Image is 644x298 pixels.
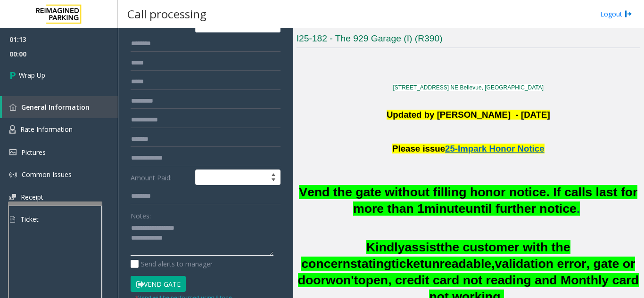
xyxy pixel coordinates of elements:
img: 'icon' [9,171,17,178]
img: 'icon' [9,104,17,111]
span: Increase value [267,170,280,177]
span: unreadable, [424,257,495,271]
h3: I25-182 - The 929 Garage (I) (R390) [297,32,640,48]
a: Logout [600,9,632,19]
span: Wrap Up [19,70,45,80]
label: Amount Paid: [128,169,193,185]
img: 'icon' [9,194,16,200]
button: Vend Gate [131,276,186,292]
span: won't [326,273,358,287]
b: Updated by [PERSON_NAME] - [DATE] [387,110,550,120]
span: Please issue [392,144,445,153]
span: ticket [391,257,424,271]
span: Common Issues [22,170,72,179]
span: 25-Impark Honor Notice [445,144,544,153]
img: 'icon' [9,125,16,134]
label: Send alerts to manager [131,259,213,269]
span: . [577,201,580,216]
img: logout [625,9,632,19]
span: stating [350,257,391,271]
span: Receipt [21,193,43,201]
span: Rate Information [20,125,73,134]
a: 25-Impark Honor Notice [445,139,544,154]
span: General Information [21,103,90,112]
span: Pictures [21,148,46,157]
img: 'icon' [9,149,17,155]
span: the customer with the concern [301,240,570,271]
a: [STREET_ADDRESS] NE Bellevue, [GEOGRAPHIC_DATA] [393,84,544,91]
span: Kindly [366,240,405,254]
span: assist [405,240,441,254]
span: Decrease value [267,177,280,185]
h3: Call processing [123,2,211,25]
span: validation error, gate or door [298,257,636,287]
span: until further notice [465,201,576,216]
span: Vend the gate without filling honor notice. If calls last for more than 1 [299,185,637,216]
a: General Information [2,96,118,118]
label: Notes: [131,208,151,221]
span: minute [424,201,465,216]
